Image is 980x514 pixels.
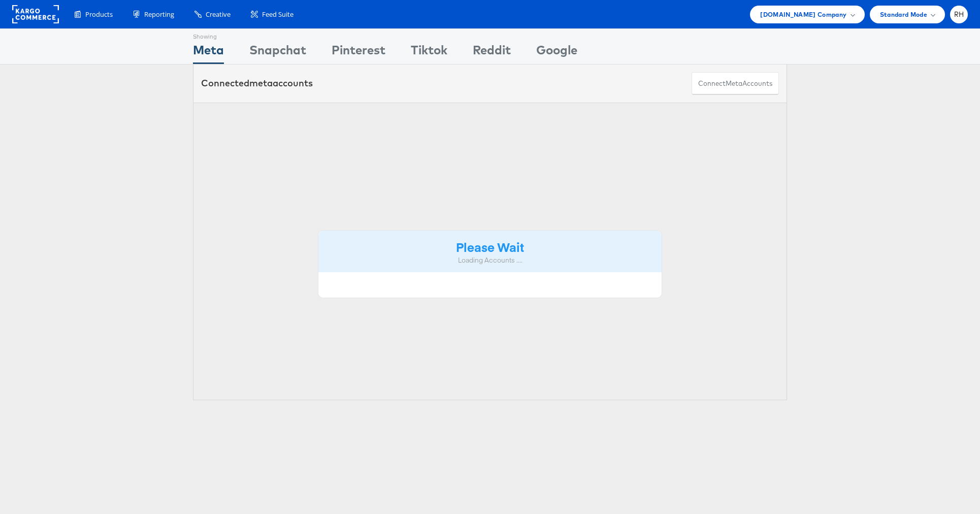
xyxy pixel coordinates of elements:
[692,72,779,95] button: ConnectmetaAccounts
[536,41,577,64] div: Google
[249,41,306,64] div: Snapchat
[726,79,742,88] span: meta
[880,9,927,20] span: Standard Mode
[249,77,273,89] span: meta
[206,10,231,19] span: Creative
[85,10,113,19] span: Products
[326,255,654,265] div: Loading Accounts ....
[473,41,511,64] div: Reddit
[262,10,293,19] span: Feed Suite
[201,77,313,90] div: Connected accounts
[760,9,846,20] span: [DOMAIN_NAME] Company
[954,11,964,18] span: RH
[411,41,447,64] div: Tiktok
[456,238,524,255] strong: Please Wait
[332,41,385,64] div: Pinterest
[193,41,224,64] div: Meta
[144,10,174,19] span: Reporting
[193,29,224,41] div: Showing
